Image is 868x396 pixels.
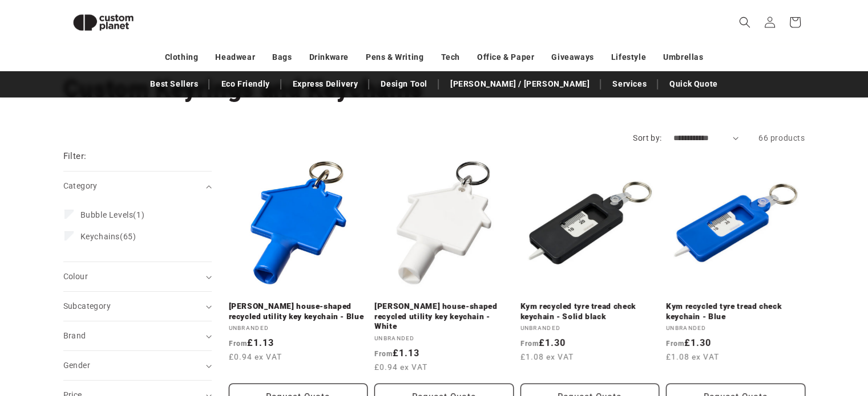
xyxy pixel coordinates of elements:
[63,331,86,340] span: Brand
[732,10,757,35] summary: Search
[63,172,212,201] summary: Category (0 selected)
[63,351,212,380] summary: Gender (0 selected)
[165,47,199,67] a: Clothing
[215,47,255,67] a: Headwear
[63,361,90,370] span: Gender
[607,74,652,94] a: Services
[633,133,661,142] label: Sort by:
[520,301,660,321] a: Kym recycled tyre tread check keychain - Solid black
[663,47,703,67] a: Umbrellas
[611,47,646,67] a: Lifestyle
[309,47,349,67] a: Drinkware
[215,74,275,94] a: Eco Friendly
[63,272,88,281] span: Colour
[366,47,423,67] a: Pens & Writing
[445,74,595,94] a: [PERSON_NAME] / [PERSON_NAME]
[272,47,292,67] a: Bags
[144,74,204,94] a: Best Sellers
[441,47,459,67] a: Tech
[375,74,433,94] a: Design Tool
[229,301,368,321] a: [PERSON_NAME] house-shaped recycled utility key keychain - Blue
[80,210,145,220] span: (1)
[80,210,134,219] span: Bubble Levels
[677,273,868,396] iframe: Chat Widget
[758,133,805,142] span: 66 products
[63,5,143,40] img: Custom Planet
[80,232,120,241] span: Keychains
[287,74,364,94] a: Express Delivery
[664,74,724,94] a: Quick Quote
[374,301,514,332] a: [PERSON_NAME] house-shaped recycled utility key keychain - White
[63,181,98,190] span: Category
[666,301,805,321] a: Kym recycled tyre tread check keychain - Blue
[63,150,87,163] h2: Filter:
[80,231,136,242] span: (65)
[63,262,212,291] summary: Colour (0 selected)
[551,47,594,67] a: Giveaways
[63,292,212,321] summary: Subcategory (0 selected)
[63,301,111,311] span: Subcategory
[477,47,534,67] a: Office & Paper
[63,321,212,350] summary: Brand (0 selected)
